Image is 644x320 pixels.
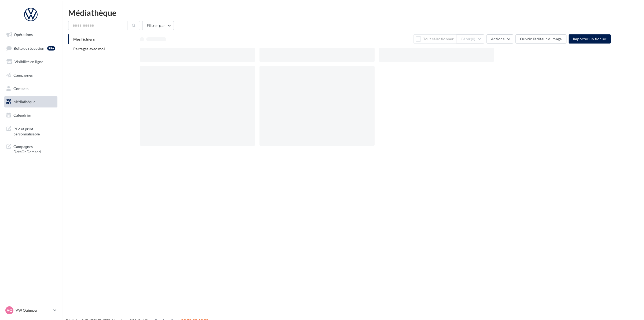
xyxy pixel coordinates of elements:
span: Campagnes DataOnDemand [13,143,55,154]
a: Médiathèque [3,96,58,107]
button: Ouvrir l'éditeur d'image [515,34,566,44]
button: Actions [486,34,513,44]
a: Contacts [3,83,58,94]
span: VQ [7,308,12,313]
button: Importer un fichier [569,34,611,44]
a: Boîte de réception99+ [3,42,58,54]
span: Partagés avec moi [73,46,105,51]
a: Calendrier [3,110,58,121]
span: Importer un fichier [573,37,607,41]
span: Visibilité en ligne [14,59,43,64]
span: PLV et print personnalisable [13,125,55,137]
span: Boîte de réception [14,46,44,50]
span: Contacts [13,86,28,91]
p: VW Quimper [16,308,51,313]
span: (0) [471,37,475,41]
a: PLV et print personnalisable [3,123,58,139]
span: Campagnes [13,73,33,77]
button: Filtrer par [142,21,174,30]
span: Calendrier [13,113,31,117]
div: 99+ [47,46,55,51]
a: Campagnes DataOnDemand [3,141,58,157]
a: Campagnes [3,70,58,81]
span: Mes fichiers [73,37,95,41]
button: Tout sélectionner [413,34,456,44]
a: Opérations [3,29,58,40]
span: Médiathèque [13,99,35,104]
a: Visibilité en ligne [3,56,58,67]
span: Opérations [14,32,33,37]
div: Médiathèque [68,9,638,17]
span: Actions [491,37,504,41]
a: VQ VW Quimper [4,305,57,315]
button: Gérer(0) [456,34,484,44]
